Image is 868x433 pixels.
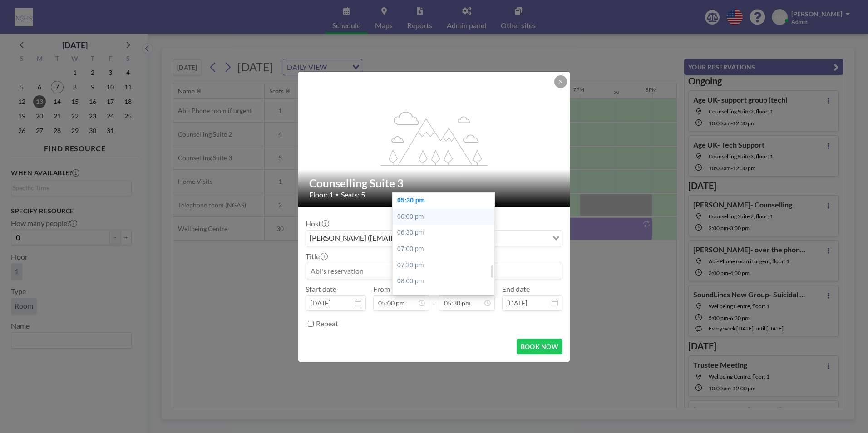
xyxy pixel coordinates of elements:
span: [PERSON_NAME] ([EMAIL_ADDRESS][DOMAIN_NAME]) [308,232,494,244]
div: 05:30 pm [393,192,499,209]
label: Start date [306,285,336,294]
span: • [335,191,339,198]
div: 06:30 pm [393,225,499,241]
div: 08:00 pm [393,273,499,290]
span: Seats: 5 [341,190,365,199]
label: Repeat [316,319,338,328]
label: From [373,285,390,294]
label: Title [306,252,327,261]
div: 08:30 pm [393,290,499,306]
span: - [433,288,435,308]
input: Abi's reservation [306,263,562,279]
input: Search for option [495,232,547,244]
div: Search for option [306,231,562,246]
div: 07:30 pm [393,257,499,274]
div: 06:00 pm [393,209,499,225]
div: 07:00 pm [393,241,499,257]
button: BOOK NOW [517,339,562,354]
h2: Counselling Suite 3 [309,177,560,190]
label: End date [502,285,530,294]
span: Floor: 1 [309,190,333,199]
g: flex-grow: 1.2; [381,111,488,165]
label: Host [306,219,328,228]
